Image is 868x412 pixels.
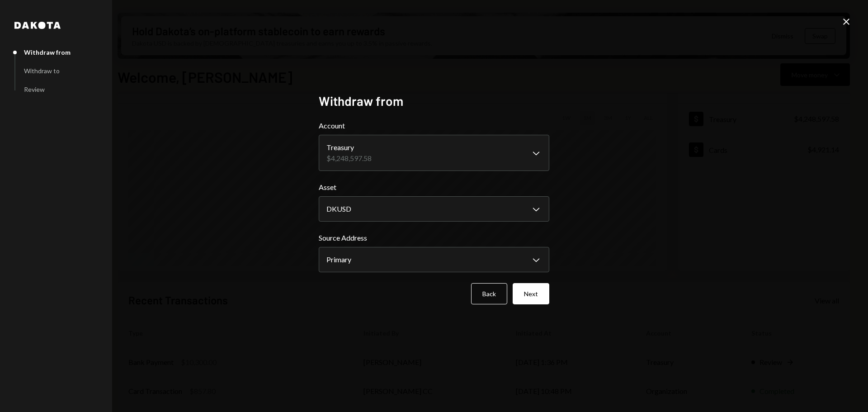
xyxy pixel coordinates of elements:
label: Source Address [319,232,549,243]
h2: Withdraw from [319,92,549,110]
div: Review [24,85,45,93]
button: Asset [319,196,549,222]
label: Account [319,120,549,131]
button: Back [471,283,507,304]
button: Next [513,283,549,304]
div: Withdraw from [24,48,71,56]
div: Withdraw to [24,67,60,75]
button: Source Address [319,247,549,272]
button: Account [319,135,549,171]
label: Asset [319,182,549,193]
